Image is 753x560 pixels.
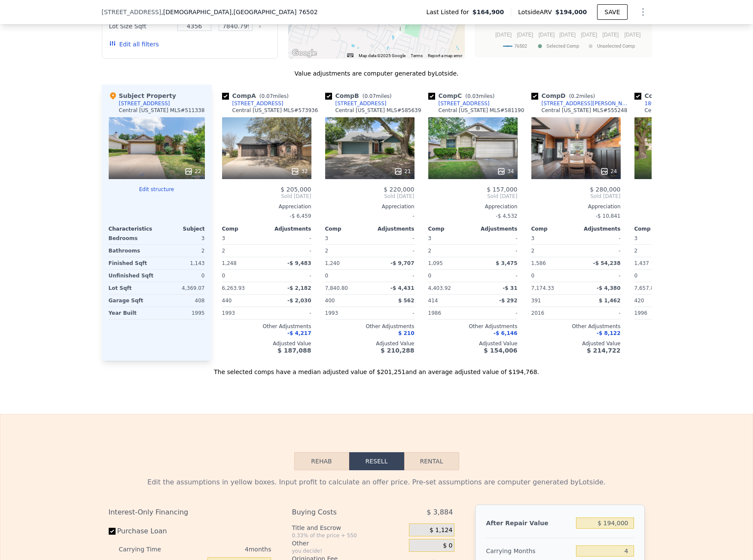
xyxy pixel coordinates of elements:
[102,361,652,376] div: The selected comps have a median adjusted value of $201,251 and an average adjusted value of $194...
[531,100,631,107] a: [STREET_ADDRESS][PERSON_NAME]
[159,270,205,282] div: 0
[372,270,415,282] div: -
[578,232,621,244] div: -
[232,107,318,114] div: Central [US_STATE] MLS # 573936
[157,225,205,232] div: Subject
[222,307,265,319] div: 1993
[372,245,415,257] div: -
[267,225,311,232] div: Adjustments
[390,260,414,266] span: -$ 9,707
[109,270,155,282] div: Unfinished Sqft
[559,32,576,38] text: [DATE]
[634,225,679,232] div: Comp
[258,25,262,28] button: Clear
[578,245,621,257] div: -
[531,225,576,232] div: Comp
[531,193,621,200] span: Sold [DATE]
[268,270,311,282] div: -
[325,285,348,291] span: 7,840.80
[634,260,649,266] span: 1,437
[578,307,621,319] div: -
[290,48,319,59] a: Open this area in Google Maps (opens a new window)
[517,32,533,38] text: [DATE]
[581,32,597,38] text: [DATE]
[184,167,201,176] div: 22
[287,260,311,266] span: -$ 9,483
[222,100,284,107] a: [STREET_ADDRESS]
[268,307,311,319] div: -
[576,225,621,232] div: Adjustments
[467,93,479,99] span: 0.03
[499,298,518,304] span: -$ 292
[473,8,504,16] span: $164,900
[325,340,415,347] div: Adjusted Value
[428,53,462,58] a: Report a map error
[590,186,620,193] span: $ 280,000
[159,282,205,294] div: 4,369.07
[495,32,512,38] text: [DATE]
[109,225,157,232] div: Characteristics
[566,93,598,99] span: ( miles)
[390,285,414,291] span: -$ 4,431
[531,273,535,279] span: 0
[634,340,724,347] div: Adjusted Value
[109,40,159,49] button: Edit all filters
[109,245,155,257] div: Bathrooms
[232,100,284,107] div: [STREET_ADDRESS]
[634,91,704,100] div: Comp E
[531,203,621,210] div: Appreciation
[109,257,155,269] div: Finished Sqft
[370,225,415,232] div: Adjustments
[232,9,318,15] span: , [GEOGRAPHIC_DATA] 76502
[325,225,370,232] div: Comp
[280,186,311,193] span: $ 205,000
[634,323,724,330] div: Other Adjustments
[475,245,518,257] div: -
[462,93,498,99] span: ( miles)
[428,100,490,107] a: [STREET_ADDRESS]
[531,91,599,100] div: Comp D
[634,3,652,21] button: Show Options
[596,213,621,219] span: -$ 10,841
[325,235,329,241] span: 3
[578,270,621,282] div: -
[531,307,574,319] div: 2016
[109,186,205,193] button: Edit structure
[634,203,724,210] div: Appreciation
[475,270,518,282] div: -
[503,285,517,291] span: -$ 31
[428,323,518,330] div: Other Adjustments
[109,91,176,100] div: Subject Property
[109,523,204,539] label: Purchase Loan
[426,8,472,16] span: Last Listed for
[335,107,421,114] div: Central [US_STATE] MLS # 585639
[268,232,311,244] div: -
[109,295,155,307] div: Garage Sqft
[602,32,619,38] text: [DATE]
[645,107,731,114] div: Central [US_STATE] MLS # 577457
[531,323,621,330] div: Other Adjustments
[268,245,311,257] div: -
[486,543,573,559] div: Carrying Months
[109,307,155,319] div: Year Built
[428,235,432,241] span: 3
[514,43,527,49] text: 76502
[222,273,226,279] span: 0
[222,193,311,200] span: Sold [DATE]
[427,505,453,520] span: $ 3,884
[634,235,638,241] span: 3
[109,282,155,294] div: Lot Sqft
[287,298,311,304] span: -$ 2,030
[624,32,640,38] text: [DATE]
[161,8,317,16] span: , [DEMOGRAPHIC_DATA]
[439,107,524,114] div: Central [US_STATE] MLS # 581190
[430,527,452,534] span: $ 1,124
[119,100,170,107] div: [STREET_ADDRESS]
[325,203,415,210] div: Appreciation
[587,347,620,354] span: $ 214,722
[159,307,205,319] div: 1995
[262,93,273,99] span: 0.07
[325,193,415,200] span: Sold [DATE]
[119,107,205,114] div: Central [US_STATE] MLS # 511338
[428,225,473,232] div: Comp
